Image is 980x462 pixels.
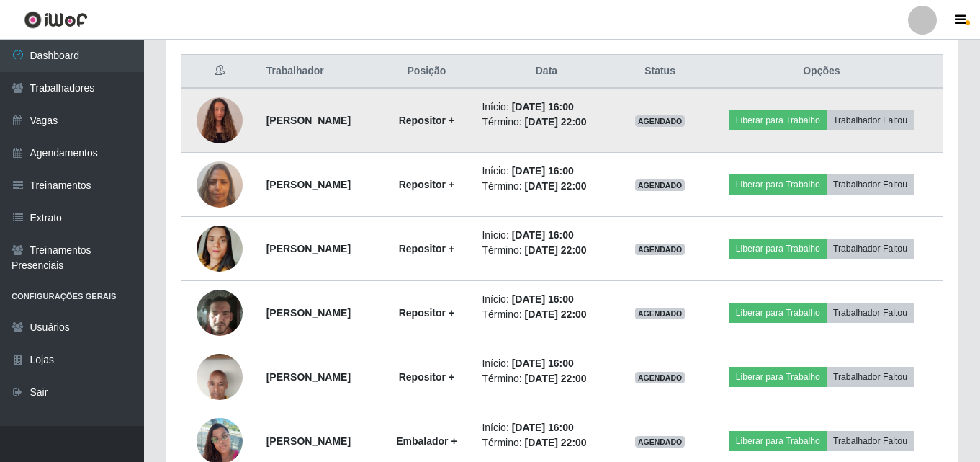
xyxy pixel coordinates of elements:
[827,367,914,387] button: Trabalhador Faltou
[197,154,243,215] img: 1747253938286.jpeg
[482,371,611,386] li: Término:
[266,179,351,190] strong: [PERSON_NAME]
[399,371,454,383] strong: Repositor +
[482,435,611,450] li: Término:
[512,229,574,241] time: [DATE] 16:00
[729,367,827,387] button: Liberar para Trabalho
[512,165,574,177] time: [DATE] 16:00
[396,435,457,447] strong: Embalador +
[399,243,454,254] strong: Repositor +
[512,293,574,305] time: [DATE] 16:00
[729,110,827,130] button: Liberar para Trabalho
[635,115,685,127] span: AGENDADO
[525,437,587,448] time: [DATE] 22:00
[197,89,243,151] img: 1745413424976.jpeg
[635,372,685,383] span: AGENDADO
[399,115,454,126] strong: Repositor +
[827,110,914,130] button: Trabalhador Faltou
[197,208,243,290] img: 1748562791419.jpeg
[266,243,351,254] strong: [PERSON_NAME]
[701,55,943,89] th: Opções
[482,164,611,179] li: Início:
[729,174,827,195] button: Liberar para Trabalho
[635,436,685,448] span: AGENDADO
[512,422,574,433] time: [DATE] 16:00
[258,55,380,89] th: Trabalhador
[729,239,827,259] button: Liberar para Trabalho
[266,307,351,319] strong: [PERSON_NAME]
[379,55,473,89] th: Posição
[482,243,611,258] li: Término:
[482,292,611,307] li: Início:
[197,282,243,344] img: 1751312410869.jpeg
[266,371,351,383] strong: [PERSON_NAME]
[635,244,685,255] span: AGENDADO
[525,308,587,320] time: [DATE] 22:00
[473,55,619,89] th: Data
[482,356,611,371] li: Início:
[266,115,351,126] strong: [PERSON_NAME]
[525,116,587,128] time: [DATE] 22:00
[525,373,587,384] time: [DATE] 22:00
[482,115,611,130] li: Término:
[512,101,574,112] time: [DATE] 16:00
[827,431,914,451] button: Trabalhador Faltou
[399,179,454,190] strong: Repositor +
[729,303,827,323] button: Liberar para Trabalho
[197,326,243,428] img: 1756393713043.jpeg
[512,357,574,369] time: [DATE] 16:00
[482,307,611,322] li: Término:
[482,99,611,115] li: Início:
[827,239,914,259] button: Trabalhador Faltou
[266,435,351,447] strong: [PERSON_NAME]
[525,180,587,192] time: [DATE] 22:00
[525,244,587,256] time: [DATE] 22:00
[482,420,611,435] li: Início:
[24,11,88,29] img: CoreUI Logo
[482,179,611,194] li: Término:
[482,228,611,243] li: Início:
[635,308,685,319] span: AGENDADO
[729,431,827,451] button: Liberar para Trabalho
[619,55,700,89] th: Status
[635,179,685,191] span: AGENDADO
[827,174,914,195] button: Trabalhador Faltou
[399,307,454,319] strong: Repositor +
[827,303,914,323] button: Trabalhador Faltou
